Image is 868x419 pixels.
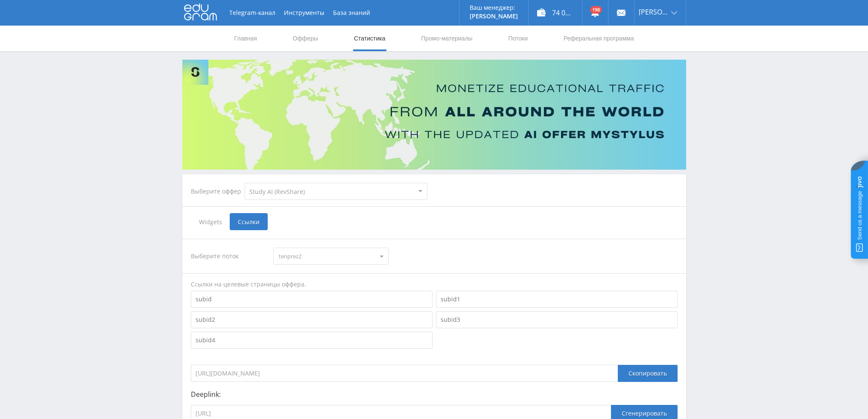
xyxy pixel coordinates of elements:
[191,248,265,265] div: Выберите поток
[639,9,669,15] span: [PERSON_NAME]
[470,4,518,11] p: Ваш менеджер:
[507,26,529,51] a: Потоки
[292,26,319,51] a: Офферы
[353,26,386,51] a: Статистика
[470,13,518,20] p: [PERSON_NAME]
[436,291,678,308] input: subid1
[191,280,678,289] div: Ссылки на целевые страницы оффера.
[436,311,678,328] input: subid3
[563,26,635,51] a: Реферальная программа
[420,26,473,51] a: Промо-материалы
[191,311,433,328] input: subid2
[191,188,245,195] div: Выберите оффер
[191,291,433,308] input: subid
[191,390,678,398] p: Deeplink:
[191,332,433,349] input: subid4
[191,213,230,230] span: Widgets
[230,213,268,230] span: Ссылки
[182,60,686,170] img: Banner
[618,365,678,382] div: Скопировать
[234,26,258,51] a: Главная
[279,248,375,264] span: tenprez2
